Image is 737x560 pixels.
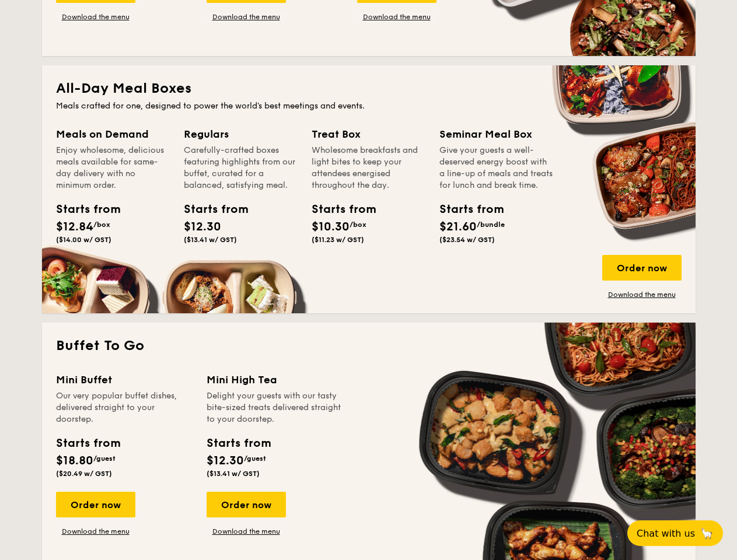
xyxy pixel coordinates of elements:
div: Wholesome breakfasts and light bites to keep your attendees energised throughout the day. [312,145,425,191]
div: Order now [207,492,286,517]
span: /box [350,220,366,229]
a: Download the menu [207,12,286,22]
h2: Buffet To Go [56,337,682,355]
div: Carefully-crafted boxes featuring highlights from our buffet, curated for a balanced, satisfying ... [184,145,298,191]
div: Give your guests a well-deserved energy boost with a line-up of meals and treats for lunch and br... [439,145,553,191]
div: Starts from [207,435,270,452]
span: /guest [244,454,266,463]
div: Order now [602,255,682,281]
div: Starts from [56,435,120,452]
div: Starts from [184,201,236,218]
span: /bundle [477,220,505,229]
span: 🦙 [700,527,714,540]
span: $12.84 [56,220,93,234]
div: Starts from [312,201,364,218]
span: $12.30 [207,454,244,468]
span: $10.30 [312,220,350,234]
span: $18.80 [56,454,93,468]
span: ($13.41 w/ GST) [207,470,260,478]
span: ($20.49 w/ GST) [56,470,112,478]
span: ($11.23 w/ GST) [312,236,364,244]
a: Download the menu [207,527,286,536]
a: Download the menu [357,12,436,22]
a: Download the menu [602,290,682,299]
span: $21.60 [439,220,477,234]
span: ($14.00 w/ GST) [56,236,111,244]
div: Treat Box [312,126,425,142]
span: Chat with us [637,528,695,539]
div: Enjoy wholesome, delicious meals available for same-day delivery with no minimum order. [56,145,170,191]
div: Regulars [184,126,298,142]
span: $12.30 [184,220,221,234]
div: Delight your guests with our tasty bite-sized treats delivered straight to your doorstep. [207,390,343,425]
span: ($23.54 w/ GST) [439,236,495,244]
div: Seminar Meal Box [439,126,553,142]
div: Starts from [439,201,492,218]
div: Mini High Tea [207,372,343,388]
div: Order now [56,492,135,517]
span: /box [93,220,110,229]
div: Meals crafted for one, designed to power the world's best meetings and events. [56,100,682,112]
div: Our very popular buffet dishes, delivered straight to your doorstep. [56,390,193,425]
h2: All-Day Meal Boxes [56,79,682,98]
div: Starts from [56,201,109,218]
div: Meals on Demand [56,126,170,142]
span: ($13.41 w/ GST) [184,236,237,244]
div: Mini Buffet [56,372,193,388]
a: Download the menu [56,527,135,536]
button: Chat with us🦙 [627,520,723,546]
a: Download the menu [56,12,135,22]
span: /guest [93,454,116,463]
